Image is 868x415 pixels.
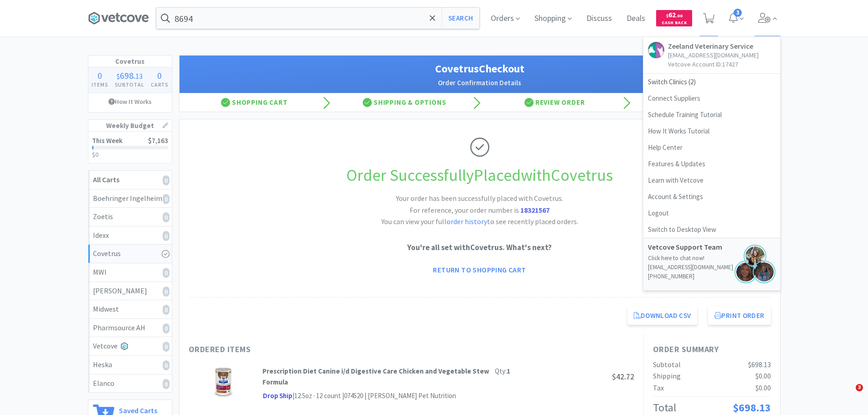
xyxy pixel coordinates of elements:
[668,51,759,60] p: [EMAIL_ADDRESS][DOMAIN_NAME]
[643,123,780,139] a: How It Works Tutorial
[135,72,143,81] span: 13
[93,230,167,241] div: Idexx
[88,56,172,67] h1: Covetrus
[163,212,169,222] i: 0
[92,150,98,159] span: $0
[410,205,550,215] span: For reference, your order number is
[93,359,167,371] div: Heska
[643,189,780,205] a: Account & Settings
[88,171,172,190] a: All Carts0
[442,8,479,29] button: Search
[755,383,771,392] span: $0.00
[93,248,167,260] div: Covetrus
[163,268,169,278] i: 0
[653,343,771,356] h1: Order Summary
[329,93,480,112] div: Shipping & Options
[653,382,664,394] div: Tax
[163,305,169,315] i: 0
[630,93,780,112] div: Receipt
[583,15,616,23] a: Discuss
[612,372,634,382] span: $42.72
[88,80,112,89] h4: Items
[341,390,456,401] div: | 074520 | [PERSON_NAME] Pet Nutrition
[447,217,487,226] a: order history
[648,272,776,281] p: [PHONE_NUMBER]
[643,139,780,156] a: Help Center
[755,371,771,380] span: $0.00
[733,400,771,415] span: $698.13
[426,261,532,279] a: Return to Shopping Cart
[93,378,167,389] div: Elanco
[93,303,167,315] div: Midwest
[148,136,168,145] span: $7,163
[643,107,780,123] a: Schedule Training Tutorial
[708,307,770,325] button: Print Order
[666,10,683,19] span: 62
[88,337,172,356] a: Vetcove0
[643,205,780,221] a: Logout
[180,93,330,112] div: Shopping Cart
[643,172,780,189] a: Learn with Vetcove
[163,175,169,185] i: 0
[643,221,780,238] a: Switch to Desktop View
[93,211,167,223] div: Zoetis
[163,342,169,352] i: 0
[111,71,148,80] div: .
[653,359,681,371] div: Subtotal
[189,162,771,189] h1: Order Successfully Placed with Covetrus
[262,390,293,402] span: Drop Ship
[120,70,134,81] span: 698
[627,307,698,325] a: Download CSV
[643,37,780,74] a: Zeeland Veterinary Service[EMAIL_ADDRESS][DOMAIN_NAME]Vetcove Account ID:17427
[88,120,172,132] h1: Weekly Budget
[163,287,169,297] i: 0
[156,8,479,29] input: Search by item, sku, manufacturer, ingredient, size...
[744,245,766,267] img: hannah.png
[93,193,167,205] div: Boehringer Ingelheim
[92,137,123,144] h2: This Week
[666,13,668,19] span: $
[93,322,167,334] div: Pharmsource AH
[88,263,172,282] a: MWI0
[189,77,771,88] h2: Order Confirmation Details
[88,356,172,374] a: Heska0
[623,15,649,23] a: Deals
[117,72,120,81] span: $
[748,360,771,369] span: $698.13
[157,70,162,81] span: 0
[643,74,780,90] span: Switch Clinics ( 2 )
[163,231,169,241] i: 0
[734,261,757,283] img: jules.png
[662,20,687,26] span: Cash Back
[668,42,759,51] h5: Zeeland Veterinary Service
[648,243,739,251] h5: Vetcove Support Team
[119,405,158,414] h6: Saved Carts
[88,208,172,226] a: Zoetis0
[520,205,550,215] strong: 18321567
[656,6,692,31] a: $62.00Cash Back
[88,93,172,110] a: How It Works
[189,241,771,254] p: You're all set with Covetrus . What's next?
[88,245,172,263] a: Covetrus
[293,391,341,400] span: | 12.5oz · 12 count
[495,366,510,377] div: Qty:
[163,379,169,389] i: 0
[343,193,616,228] h2: Your order has been successfully placed with Covetrus. You can view your full to see recently pla...
[111,80,148,89] h4: Subtotal
[648,254,704,262] a: Click here to chat now!
[643,156,780,172] a: Features & Updates
[643,90,780,107] a: Connect Suppliers
[856,384,863,391] span: 3
[753,261,776,283] img: ksen.png
[837,384,859,406] iframe: Intercom live chat
[189,60,771,77] h1: Covetrus Checkout
[88,226,172,245] a: Idexx0
[189,343,462,356] h1: Ordered Items
[262,367,489,386] strong: Prescription Diet Canine i/d Digestive Care Chicken and Vegetable Stew Formula
[93,340,167,352] div: Vetcove
[213,366,233,398] img: 70705f51d10f4cc2b888fd701dde4b0e_419400.png
[93,266,167,278] div: MWI
[93,285,167,297] div: [PERSON_NAME]
[88,374,172,393] a: Elanco0
[88,300,172,319] a: Midwest0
